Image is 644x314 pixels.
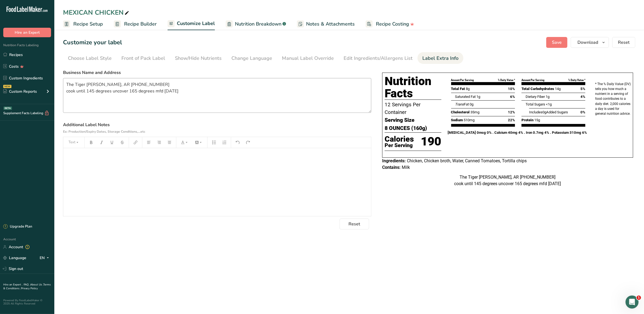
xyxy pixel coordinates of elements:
[306,20,355,28] span: Notes & Attachments
[476,95,480,99] span: 1g
[522,78,544,82] div: Amount Per Serving
[124,20,157,28] span: Recipe Builder
[168,17,215,30] a: Customize Label
[526,102,545,106] span: Total Sugars
[63,8,130,17] div: MEXICAN CHICKEN
[508,110,515,115] span: 12%
[451,78,474,82] div: Amount Per Serving
[612,37,635,48] button: Reset
[385,75,441,100] h1: Nutrition Facts
[63,122,371,135] label: Additional Label Notes
[555,87,561,91] span: 14g
[571,37,609,48] button: Download
[407,158,527,163] span: Chicken, Chicken broth, Water, Canned Tomatoes, Tortilla chips
[30,283,43,287] a: About Us .
[508,117,515,123] span: 22%
[63,129,145,134] span: Ex: Production/Expiry Dates, Storage Conditions,...etc
[580,86,585,92] span: 5%
[385,116,414,124] span: Serving Size
[451,87,465,91] span: Total Fat
[466,87,470,91] span: 8g
[546,37,567,48] button: Save
[471,110,480,114] span: 35mg
[626,296,639,309] iframe: Intercom live chat
[534,118,540,122] span: 15g
[3,85,11,88] div: NEW
[451,110,470,114] span: Cholesterol
[385,101,441,116] p: 12 Servings Per Container
[552,39,562,46] span: Save
[231,55,272,62] div: Change Language
[63,69,371,76] label: Business Name and Address
[522,118,533,122] span: Protein
[382,158,406,163] span: Ingredients:
[297,18,355,30] a: Notes & Attachments
[21,287,38,290] a: Privacy Policy
[63,38,122,47] h1: Customize your label
[470,102,473,106] span: 0g
[121,55,165,62] div: Front of Pack Label
[529,110,568,114] span: Includes Added Sugars
[24,283,30,287] a: FAQ .
[422,55,458,62] div: Label Extra Info
[385,143,414,148] p: Per Serving
[510,94,515,100] span: 6%
[3,253,26,263] a: Language
[464,118,475,122] span: 510mg
[3,283,51,290] a: Terms & Conditions .
[226,18,286,30] a: Nutrition Breakdown
[595,82,631,116] p: * The % Daily Value (DV) tells you how much a nutrient in a serving of food contributes to a dail...
[421,133,441,151] p: 190
[522,87,554,91] span: Total Carbohydrates
[455,102,469,106] span: Fat
[73,20,103,28] span: Recipe Setup
[580,110,585,115] span: 0%
[382,174,633,187] div: The Tiger [PERSON_NAME], AR [PHONE_NUMBER] cook until 145 degrees uncover 165 degrees mfd [DATE]
[3,283,23,287] a: Hire an Expert .
[455,102,464,106] i: Trans
[344,55,413,62] div: Edit Ingredients/Allergens List
[68,55,112,62] div: Choose Label Style
[63,18,103,30] a: Recipe Setup
[580,94,585,100] span: 4%
[455,95,476,99] span: Saturated Fat
[3,299,51,305] div: Powered By FoodLabelMaker © 2025 All Rights Reserved
[4,107,12,110] div: BETA
[546,95,549,99] span: 1g
[618,39,630,46] span: Reset
[235,20,281,28] span: Nutrition Breakdown
[66,138,82,147] button: Text
[385,135,414,143] p: Calories
[175,55,222,62] div: Show/Hide Nutrients
[526,95,545,99] span: Dietary Fiber
[448,130,589,135] p: [MEDICAL_DATA] 0mcg 0% . Calcium 40mg 4% . Iron 0.7mg 4% . Potassium 310mg 6%
[382,165,401,170] span: Contains:
[402,165,410,170] span: Milk
[451,118,463,122] span: Sodium
[637,296,641,300] span: 1
[546,102,552,106] span: <1g
[3,28,51,37] button: Hire an Expert
[340,219,369,229] button: Reset
[498,78,515,82] div: % Daily Value *
[508,86,515,92] span: 10%
[3,224,32,229] div: Upgrade Plan
[348,221,360,227] span: Reset
[40,255,51,261] div: EN
[568,78,585,82] div: % Daily Value *
[114,18,157,30] a: Recipe Builder
[3,89,37,94] div: Custom Reports
[577,39,598,46] span: Download
[385,124,427,132] span: 8 OUNCES (160g)
[366,18,414,30] a: Recipe Costing
[282,55,334,62] div: Manual Label Override
[376,20,409,28] span: Recipe Costing
[542,110,546,114] span: 0g
[177,20,215,27] span: Customize Label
